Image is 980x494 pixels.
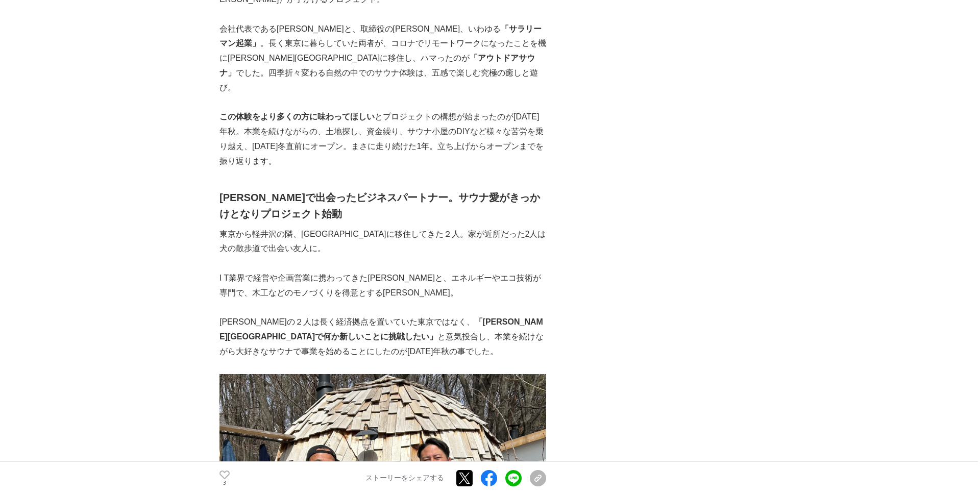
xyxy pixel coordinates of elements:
[365,474,444,483] p: ストーリーをシェアする
[219,22,546,95] p: 会社代表である[PERSON_NAME]と、取締役の[PERSON_NAME]、いわゆる 。長く東京に暮らしていた両者が、コロナでリモートワークになったことを機に[PERSON_NAME][GE...
[219,315,546,359] p: [PERSON_NAME]の２人は長く経済拠点を置いていた東京ではなく、 と意気投合し、本業を続けながら大好きなサウナで事業を始めることにしたのが[DATE]年秋の事でした。
[219,192,540,219] strong: [PERSON_NAME]で出会ったビジネスパートナー。サウナ愛がきっかけとなりプロジェクト始動
[219,227,546,257] p: 東京から軽井沢の隣、[GEOGRAPHIC_DATA]に移住してきた２人。家が近所だった2人は犬の散歩道で出会い友人に。
[219,54,535,77] strong: 「アウトドアサウナ」
[219,110,546,168] p: とプロジェクトの構想が始まったのが[DATE]年秋。本業を続けながらの、土地探し、資金繰り、サウナ小屋のDIYなど様々な苦労を乗り越え、[DATE]冬直前にオープン。まさに走り続けた1年。立ち上...
[219,480,230,485] p: 3
[219,112,375,121] strong: この体験をより多くの方に味わってほしい
[219,271,546,301] p: I T業界で経営や企画営業に携わってきた[PERSON_NAME]と、エネルギーやエコ技術が専門で、木工などのモノづくりを得意とする[PERSON_NAME]。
